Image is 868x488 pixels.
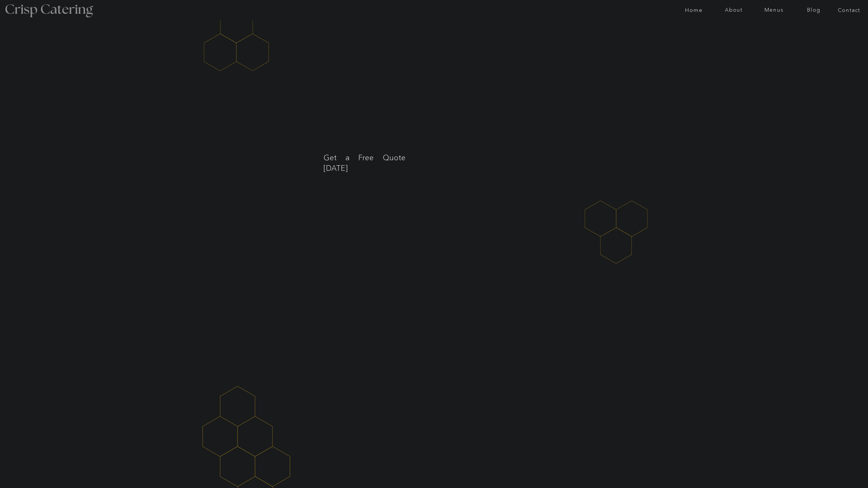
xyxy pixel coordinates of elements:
h3: Pulled Pork [457,232,643,237]
a: Menus [754,7,794,13]
a: Get a Free Quote [DATE] [323,152,406,166]
p: Our Panini bar comes with 4 mouth-watering options, pressed fresh, cut into fourths, and served h... [314,70,444,151]
h2: Paninis [314,48,426,63]
a: Contact [834,8,864,13]
p: Cream cheese, pickled jalapeños and cheddar cheese [457,449,554,468]
h3: Chicken Pesto [331,327,437,333]
h3: Jalapeño Popper [457,434,643,439]
p: Chicken, pesto, goat cheese, roasted tomatoes, arugula, and provolone cheese [331,342,432,367]
a: Home [674,7,714,13]
p: Pork, fresh slaw, pickled onions, and cheddar cheese [457,246,554,268]
a: About [714,7,754,13]
a: Blog [794,7,834,13]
